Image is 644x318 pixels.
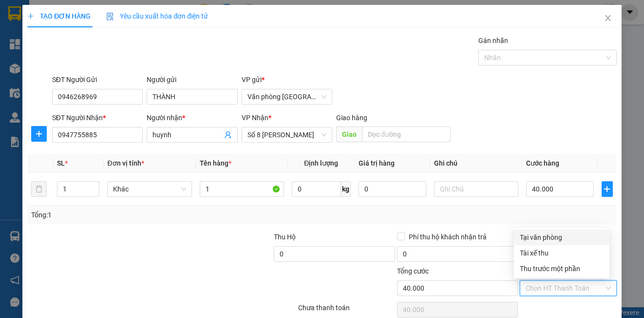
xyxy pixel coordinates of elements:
[31,181,47,197] button: delete
[106,12,208,20] span: Yêu cầu xuất hóa đơn điện tử
[129,8,235,24] b: [DOMAIN_NAME]
[27,13,34,20] span: plus
[31,210,249,220] div: Tổng: 1
[526,159,559,167] span: Cước hàng
[52,74,143,85] div: SĐT Người Gửi
[247,89,326,104] span: Văn phòng Nam Định
[242,74,332,85] div: VP gửi
[434,181,518,197] input: Ghi Chú
[478,37,508,44] label: Gán nhãn
[113,182,186,196] span: Khác
[362,127,451,142] input: Dọc đường
[5,70,78,86] h2: HEX4IIQ1
[57,159,65,167] span: SL
[274,233,296,241] span: Thu Hộ
[52,112,143,123] div: SĐT Người Nhận
[602,181,613,197] button: plus
[224,131,232,139] span: user-add
[397,267,429,275] span: Tổng cước
[405,232,491,242] span: Phí thu hộ khách nhận trả
[341,181,351,197] span: kg
[520,248,604,258] div: Tài xế thu
[147,74,237,85] div: Người gửi
[247,127,326,142] span: Số 8 Tôn Thất Thuyết
[602,185,612,193] span: plus
[106,13,114,21] img: icon
[594,5,622,32] button: Close
[147,112,237,123] div: Người nhận
[359,181,426,197] input: 0
[242,114,268,122] span: VP Nhận
[520,232,604,243] div: Tại văn phòng
[27,12,91,20] span: TẠO ĐƠN HÀNG
[107,159,144,167] span: Đơn vị tính
[200,159,231,167] span: Tên hàng
[336,114,367,122] span: Giao hàng
[32,130,46,138] span: plus
[31,126,47,142] button: plus
[520,263,604,274] div: Thu trước một phần
[5,15,32,64] img: logo.jpg
[304,159,338,167] span: Định lượng
[37,8,108,67] b: Phúc Lộc Thọ Limousine
[336,127,362,142] span: Giao
[430,154,522,173] th: Ghi chú
[51,70,235,131] h2: VP Nhận: Số 8 [PERSON_NAME]
[604,14,612,22] span: close
[200,181,284,197] input: VD: Bàn, Ghế
[359,159,395,167] span: Giá trị hàng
